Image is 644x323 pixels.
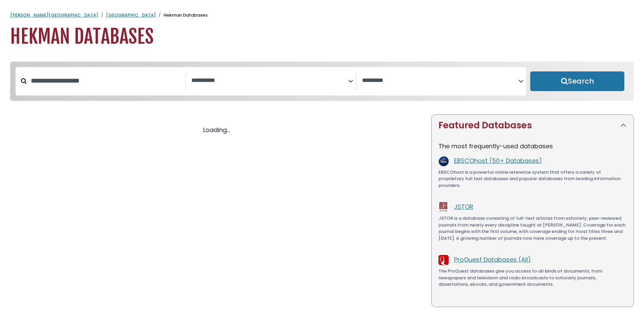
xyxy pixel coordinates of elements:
h1: Hekman Databases [10,25,634,48]
button: Submit for Search Results [530,71,624,91]
a: EBSCOhost (50+ Databases) [454,156,542,165]
p: EBSCOhost is a powerful online reference system that offers a variety of proprietary full text da... [438,169,627,189]
textarea: Search [191,77,348,84]
p: The most frequently-used databases [438,142,627,151]
a: [GEOGRAPHIC_DATA] [106,12,156,18]
input: Search database by title or keyword [27,75,185,86]
a: ProQuest Databases (All) [454,255,531,264]
li: Hekman Databases [156,12,208,19]
div: Loading... [10,125,423,134]
p: JSTOR is a database consisting of full-text articles from scholarly, peer-reviewed journals from ... [438,215,627,241]
a: JSTOR [454,202,473,211]
button: Featured Databases [432,115,634,136]
textarea: Search [362,77,518,84]
p: The ProQuest databases give you access to all kinds of documents, from newspapers and television ... [438,268,627,288]
nav: Search filters [10,62,634,101]
nav: breadcrumb [10,12,634,19]
a: [PERSON_NAME][GEOGRAPHIC_DATA] [10,12,98,18]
